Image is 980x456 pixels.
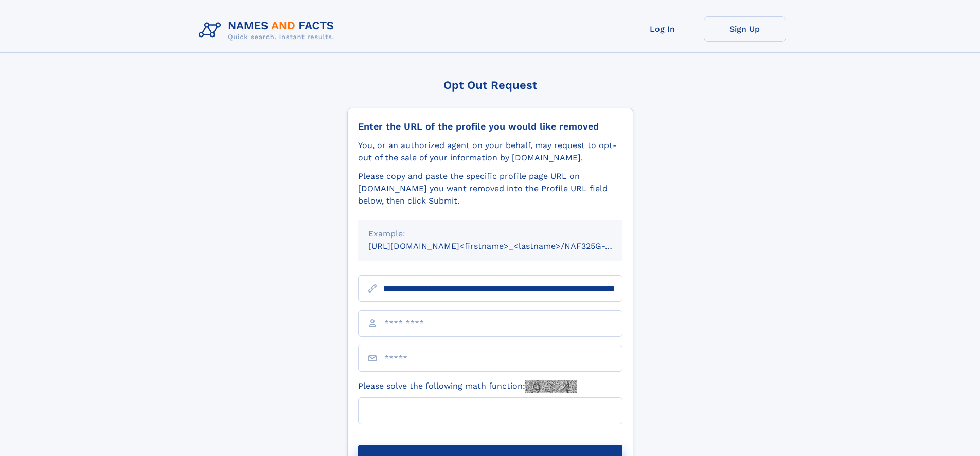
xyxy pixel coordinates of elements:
[347,79,633,92] div: Opt Out Request
[358,380,577,393] label: Please solve the following math function:
[358,121,622,132] div: Enter the URL of the profile you would like removed
[194,16,343,44] img: Logo Names and Facts
[621,16,704,42] a: Log In
[358,170,622,207] div: Please copy and paste the specific profile page URL on [DOMAIN_NAME] you want removed into the Pr...
[704,16,786,42] a: Sign Up
[368,241,642,251] small: [URL][DOMAIN_NAME]<firstname>_<lastname>/NAF325G-xxxxxxxx
[358,139,622,164] div: You, or an authorized agent on your behalf, may request to opt-out of the sale of your informatio...
[368,228,612,240] div: Example:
